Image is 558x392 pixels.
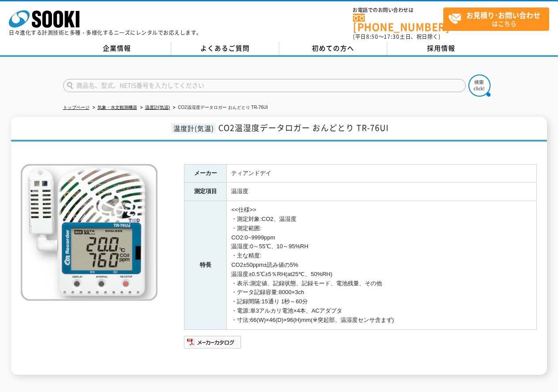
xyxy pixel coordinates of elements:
[366,33,378,41] span: 8:50
[353,7,443,13] span: お電話でのお問い合わせは
[184,341,242,347] a: メーカーカタログ
[466,10,540,20] strong: お見積り･お問い合わせ
[218,122,389,134] span: CO2温湿度データロガー おんどとり TR-76UI
[312,43,354,53] span: 初めての方へ
[171,42,279,55] a: よくあるご質問
[184,164,227,183] th: メーカー
[63,105,90,110] a: トップページ
[353,33,440,41] span: (平日 ～ 土日、祝日除く)
[384,33,400,41] span: 17:30
[21,164,157,301] img: CO2温湿度データロガー おんどとり TR-76UI
[63,42,171,55] a: 企業情報
[443,7,549,31] a: お見積り･お問い合わせはこちら
[9,30,202,35] p: 日々進化する計測技術と多種・多様化するニーズにレンタルでお応えします。
[227,183,537,201] td: 温湿度
[63,79,466,92] input: 商品名、型式、NETIS番号を入力してください
[468,75,491,97] img: btn_search.png
[184,335,242,349] img: メーカーカタログ
[184,201,227,329] th: 特長
[171,123,216,133] span: 温度計(気温)
[184,183,227,201] th: 測定項目
[227,201,537,329] td: <<仕様>> ・測定対象:CO2、温湿度 ・測定範囲: CO2:0~9999ppm 温湿度:0～55℃、10～95%RH ・主な精度: CO2±50ppm±読み値の5% 温湿度±0.5℃±5％R...
[279,42,387,55] a: 初めての方へ
[171,103,268,112] li: CO2温湿度データロガー おんどとり TR-76UI
[353,14,443,32] a: [PHONE_NUMBER]
[97,105,137,110] a: 気象・水文観測機器
[227,164,537,183] td: ティアンドデイ
[145,105,170,110] a: 温度計(気温)
[448,8,549,30] span: はこちら
[387,42,495,55] a: 採用情報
